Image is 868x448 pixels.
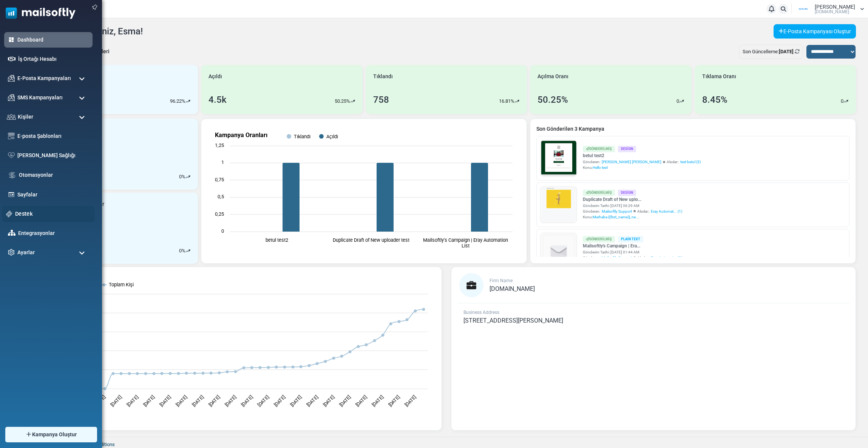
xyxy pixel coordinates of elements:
span: E-Posta Kampanyaları [17,74,71,82]
img: landing_pages.svg [8,191,15,198]
span: SMS Kampanyaları [17,94,63,102]
a: Son Gönderilen 3 Kampanya [536,125,849,133]
a: betul test2 [583,152,701,159]
img: contacts-icon.svg [7,114,16,119]
div: Design [618,146,636,152]
div: Konu: [583,214,682,220]
span: Tıklandı [373,73,393,80]
div: % [179,173,190,181]
a: Otomasyonlar [19,171,89,179]
a: E-Posta Kampanyası Oluştur [774,24,856,39]
p: 0 [841,97,843,105]
div: Gönderilmiş [583,190,615,196]
span: Business Address [463,310,499,315]
span: [PERSON_NAME] [PERSON_NAME] [602,159,661,165]
a: Duplicate Draft of New uplo... [583,196,682,203]
text: [DATE] [355,394,368,408]
text: [DATE] [322,394,335,408]
p: 96.22% [170,97,185,105]
text: [DATE] [306,394,319,408]
div: Gönderen: Alıcılar:: [583,209,682,214]
span: Firm Name [490,278,513,283]
span: [PERSON_NAME] [815,4,855,9]
span: Mailsoftly Support [602,255,632,261]
text: Tıklandı [294,134,310,139]
img: campaigns-icon.png [8,94,15,101]
text: [DATE] [256,394,270,408]
p: 16.81% [499,97,514,105]
text: [DATE] [175,394,188,408]
a: Dashboard [17,36,89,44]
a: [DOMAIN_NAME] [490,286,535,292]
a: Entegrasyonlar [18,229,89,237]
text: [DATE] [207,394,221,408]
p: Lorem ipsum dolor sit amet, consectetur adipiscing elit, sed do eiusmod tempor incididunt [40,198,221,205]
text: Duplicate Draft of New uploader test [333,237,409,243]
text: 0,5 [218,194,224,199]
a: Yeni Kişiler 10459 0% [37,119,198,190]
text: [DATE] [273,394,286,408]
a: Eray Automat... (1) [651,255,682,261]
div: Gönderim Tarihi: [DATE] 01:44 AM [583,249,682,255]
text: [DATE] [142,394,156,408]
img: User Logo [794,3,813,15]
text: [DATE] [289,394,303,408]
span: [DOMAIN_NAME] [815,9,849,14]
svg: Kampanya Oranları [207,125,520,257]
p: Merhaba {(first_name)} [40,4,221,11]
text: 1,25 [215,142,224,148]
div: 758 [373,93,389,107]
text: [DATE] [387,394,401,408]
div: Son Güncelleme: [739,45,803,59]
b: [DATE] [779,49,794,54]
a: test betul (3) [680,159,701,165]
div: Gönderen: Alıcılar:: [583,255,682,261]
text: [DATE] [338,394,352,408]
h1: Test {(email)} [34,131,227,143]
div: Gönderen: Alıcılar:: [583,159,701,165]
div: Design [618,190,636,196]
p: 0 [179,173,182,181]
a: Refresh Stats [795,49,800,54]
text: Açıldı [326,134,338,139]
text: 0 [221,228,224,234]
img: dashboard-icon-active.svg [8,36,15,43]
svg: Toplam Kişi [43,273,435,424]
a: [PERSON_NAME] Sağlığı [17,151,89,159]
img: email-templates-icon.svg [8,133,15,139]
p: 50.25% [335,97,350,105]
img: empty-draft-icon2.svg [541,234,576,269]
strong: Follow Us [116,179,145,185]
text: Toplam Kişi [109,282,134,287]
a: Sayfalar [17,191,89,199]
img: support-icon.svg [6,211,12,217]
text: Kampanya Oranları [215,131,267,139]
text: [DATE] [224,394,237,408]
a: İş Ortağı Hesabı [18,55,89,63]
text: [DATE] [191,394,205,408]
div: 4.5k [209,93,227,107]
a: Eray Automat... (1) [651,209,682,214]
text: [DATE] [126,394,139,408]
text: betul test2 [266,237,288,243]
a: E-posta Şablonları [17,132,89,140]
span: Hello test [593,165,608,170]
span: Ayarlar [17,249,35,256]
div: % [179,247,190,255]
a: Shop Now and Save Big! [92,150,169,164]
a: Mailsoftly's Campaign | Era... [583,243,682,249]
div: 50.25% [537,93,568,107]
div: Gönderilmiş [583,236,615,243]
text: 1 [221,159,224,165]
span: Kişiler [18,113,33,121]
span: Kampanya Oluştur [32,431,77,439]
span: Açıldı [209,73,222,80]
text: [DATE] [158,394,172,408]
span: [STREET_ADDRESS][PERSON_NAME] [463,317,563,324]
text: [DATE] [240,394,254,408]
span: Merhaba {(first_name)}, ne... [593,215,639,219]
text: 0,25 [215,211,224,217]
text: Mailsoftly's Campaign | Eray Automation List [423,237,508,249]
img: workflow.svg [8,171,16,179]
